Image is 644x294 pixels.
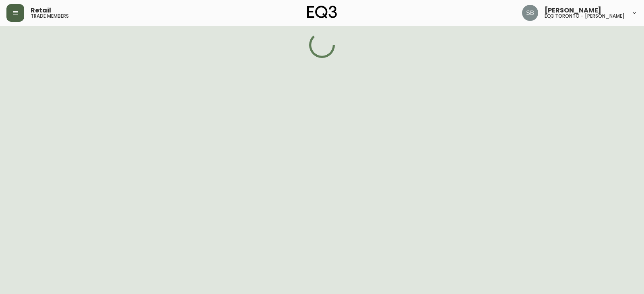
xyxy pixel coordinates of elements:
span: [PERSON_NAME] [545,7,601,14]
img: logo [307,6,337,19]
span: Retail [31,7,51,14]
h5: trade members [31,14,69,19]
h5: eq3 toronto - [PERSON_NAME] [545,14,625,19]
img: 62e4f14275e5c688c761ab51c449f16a [522,5,538,21]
